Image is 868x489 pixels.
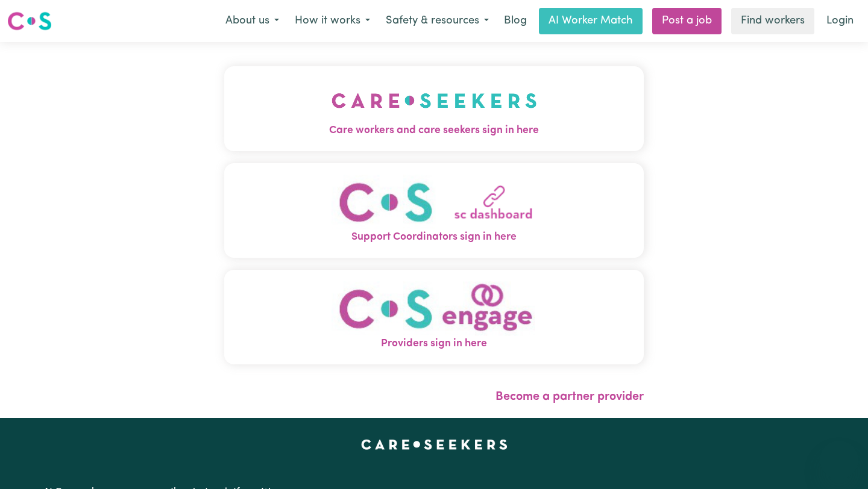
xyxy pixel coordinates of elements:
a: Careseekers home page [361,440,508,449]
button: About us [218,8,287,34]
a: Careseekers logo [7,7,52,35]
a: AI Worker Match [539,8,643,34]
a: Post a job [652,8,722,34]
span: Care workers and care seekers sign in here [224,123,644,139]
button: Providers sign in here [224,269,644,364]
a: Login [819,8,861,34]
button: Safety & resources [378,8,497,34]
a: Become a partner provider [495,391,644,403]
button: Care workers and care seekers sign in here [224,66,644,151]
img: Careseekers logo [7,10,52,32]
iframe: Button to launch messaging window [820,441,858,479]
a: Find workers [731,8,814,34]
a: Blog [497,8,534,34]
span: Support Coordinators sign in here [224,229,644,245]
button: Support Coordinators sign in here [224,163,644,257]
button: How it works [287,8,378,34]
span: Providers sign in here [224,336,644,352]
